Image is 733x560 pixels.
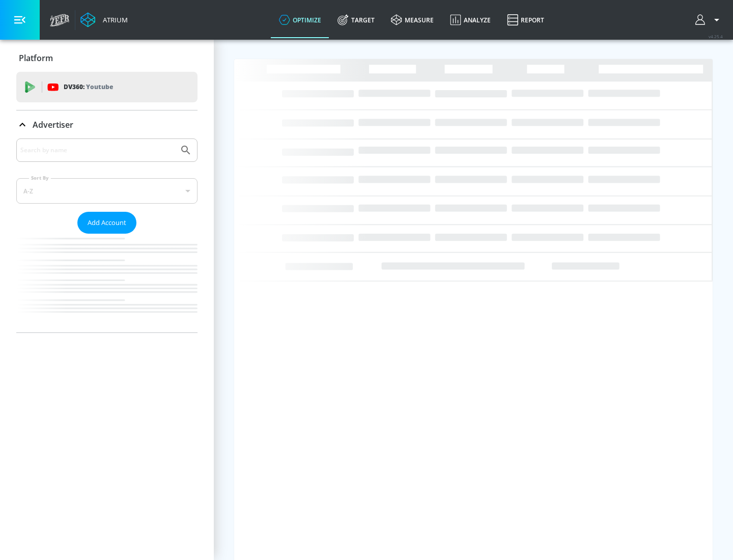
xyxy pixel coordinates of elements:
div: DV360: Youtube [16,72,198,102]
div: Advertiser [16,138,198,332]
div: A-Z [16,178,198,204]
a: Target [329,2,383,38]
a: Atrium [80,12,128,27]
p: Platform [19,52,53,64]
div: Atrium [99,15,128,24]
a: optimize [271,2,329,38]
span: v 4.25.4 [709,34,723,39]
a: Analyze [442,2,499,38]
div: Advertiser [16,110,198,139]
label: Sort By [29,175,51,181]
input: Search by name [20,144,175,157]
p: Advertiser [33,119,73,130]
p: Youtube [86,81,113,92]
nav: list of Advertiser [16,234,198,332]
button: Add Account [77,212,136,234]
div: Platform [16,44,198,72]
span: Add Account [88,217,126,229]
a: Report [499,2,552,38]
a: measure [383,2,442,38]
p: DV360: [64,81,113,93]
